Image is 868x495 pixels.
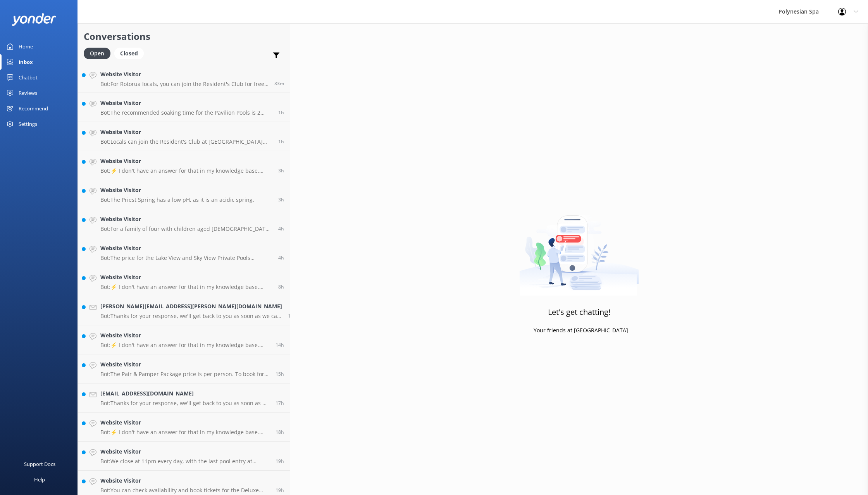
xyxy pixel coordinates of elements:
[100,128,272,136] h4: Website Visitor
[100,371,270,378] p: Bot: The Pair & Pamper Package price is per person. To book for two people, you will need to add ...
[100,429,270,436] p: Bot: ⚡ I don't have an answer for that in my knowledge base. Please try and rephrase your questio...
[530,326,628,335] p: - Your friends at [GEOGRAPHIC_DATA]
[12,13,56,26] img: yonder-white-logo.png
[100,389,270,398] h4: [EMAIL_ADDRESS][DOMAIN_NAME]
[100,186,254,194] h4: Website Visitor
[278,109,284,116] span: Sep 24 2025 01:14pm (UTC +12:00) Pacific/Auckland
[100,447,270,456] h4: Website Visitor
[100,254,272,261] p: Bot: The price for the Lake View and Sky View Private Pools includes children. For the Lake View ...
[78,383,290,412] a: [EMAIL_ADDRESS][DOMAIN_NAME]Bot:Thanks for your response, we'll get back to you as soon as we can...
[100,109,272,116] p: Bot: The recommended soaking time for the Pavilion Pools is 2 hours.
[100,342,270,349] p: Bot: ⚡ I don't have an answer for that in my knowledge base. Please try and rephrase your questio...
[100,302,282,311] h4: [PERSON_NAME][EMAIL_ADDRESS][PERSON_NAME][DOMAIN_NAME]
[100,400,270,407] p: Bot: Thanks for your response, we'll get back to you as soon as we can during opening hours.
[278,225,284,232] span: Sep 24 2025 10:05am (UTC +12:00) Pacific/Auckland
[84,29,284,44] h2: Conversations
[278,167,284,174] span: Sep 24 2025 11:05am (UTC +12:00) Pacific/Auckland
[100,215,272,223] h4: Website Visitor
[100,458,270,465] p: Bot: We close at 11pm every day, with the last pool entry at 10:15pm. The Retreat Day Spa therapi...
[114,48,144,59] div: Closed
[78,209,290,238] a: Website VisitorBot:For a family of four with children aged [DEMOGRAPHIC_DATA] and over, you can c...
[548,306,610,318] h3: Let's get chatting!
[19,85,37,101] div: Reviews
[100,360,270,369] h4: Website Visitor
[278,284,284,290] span: Sep 24 2025 05:37am (UTC +12:00) Pacific/Auckland
[276,458,284,464] span: Sep 23 2025 07:06pm (UTC +12:00) Pacific/Auckland
[24,456,55,472] div: Support Docs
[288,313,296,319] span: Sep 24 2025 12:36am (UTC +12:00) Pacific/Auckland
[19,54,33,70] div: Inbox
[19,116,37,132] div: Settings
[276,371,284,377] span: Sep 23 2025 10:59pm (UTC +12:00) Pacific/Auckland
[100,476,270,485] h4: Website Visitor
[100,418,270,427] h4: Website Visitor
[78,64,290,93] a: Website VisitorBot:For Rotorua locals, you can join the Resident's Club for free and receive a 20...
[78,180,290,209] a: Website VisitorBot:The Priest Spring has a low pH, as it is an acidic spring.3h
[78,93,290,122] a: Website VisitorBot:The recommended soaking time for the Pavilion Pools is 2 hours.1h
[276,429,284,435] span: Sep 23 2025 08:02pm (UTC +12:00) Pacific/Auckland
[274,80,284,87] span: Sep 24 2025 01:52pm (UTC +12:00) Pacific/Auckland
[78,267,290,296] a: Website VisitorBot:⚡ I don't have an answer for that in my knowledge base. Please try and rephras...
[276,487,284,493] span: Sep 23 2025 06:52pm (UTC +12:00) Pacific/Auckland
[19,101,48,116] div: Recommend
[519,199,639,296] img: artwork of a man stealing a conversation from at giant smartphone
[100,225,272,232] p: Bot: For a family of four with children aged [DEMOGRAPHIC_DATA] and over, you can consider the De...
[78,122,290,151] a: Website VisitorBot:Locals can join the Resident's Club at [GEOGRAPHIC_DATA] Spa for free and rece...
[100,331,270,340] h4: Website Visitor
[100,138,272,145] p: Bot: Locals can join the Resident's Club at [GEOGRAPHIC_DATA] Spa for free and receive a 20% disc...
[78,238,290,267] a: Website VisitorBot:The price for the Lake View and Sky View Private Pools includes children. For ...
[278,138,284,145] span: Sep 24 2025 12:33pm (UTC +12:00) Pacific/Auckland
[78,296,290,325] a: [PERSON_NAME][EMAIL_ADDRESS][PERSON_NAME][DOMAIN_NAME]Bot:Thanks for your response, we'll get bac...
[78,151,290,180] a: Website VisitorBot:⚡ I don't have an answer for that in my knowledge base. Please try and rephras...
[78,354,290,383] a: Website VisitorBot:The Pair & Pamper Package price is per person. To book for two people, you wil...
[78,325,290,354] a: Website VisitorBot:⚡ I don't have an answer for that in my knowledge base. Please try and rephras...
[276,342,284,348] span: Sep 24 2025 12:19am (UTC +12:00) Pacific/Auckland
[100,284,272,290] p: Bot: ⚡ I don't have an answer for that in my knowledge base. Please try and rephrase your questio...
[278,254,284,261] span: Sep 24 2025 09:30am (UTC +12:00) Pacific/Auckland
[78,412,290,442] a: Website VisitorBot:⚡ I don't have an answer for that in my knowledge base. Please try and rephras...
[100,167,272,174] p: Bot: ⚡ I don't have an answer for that in my knowledge base. Please try and rephrase your questio...
[100,313,282,320] p: Bot: Thanks for your response, we'll get back to you as soon as we can during opening hours.
[34,472,45,487] div: Help
[100,99,272,107] h4: Website Visitor
[19,39,33,54] div: Home
[100,244,272,253] h4: Website Visitor
[78,442,290,471] a: Website VisitorBot:We close at 11pm every day, with the last pool entry at 10:15pm. The Retreat D...
[100,70,269,79] h4: Website Visitor
[100,157,272,165] h4: Website Visitor
[100,487,270,494] p: Bot: You can check availability and book tickets for the Deluxe Lake Spa online at [URL][DOMAIN_N...
[100,196,254,203] p: Bot: The Priest Spring has a low pH, as it is an acidic spring.
[114,49,148,57] a: Closed
[84,48,110,59] div: Open
[19,70,38,85] div: Chatbot
[84,49,114,57] a: Open
[276,400,284,406] span: Sep 23 2025 09:12pm (UTC +12:00) Pacific/Auckland
[100,81,269,88] p: Bot: For Rotorua locals, you can join the Resident's Club for free and receive a 20% discount on ...
[278,196,284,203] span: Sep 24 2025 10:58am (UTC +12:00) Pacific/Auckland
[100,273,272,282] h4: Website Visitor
